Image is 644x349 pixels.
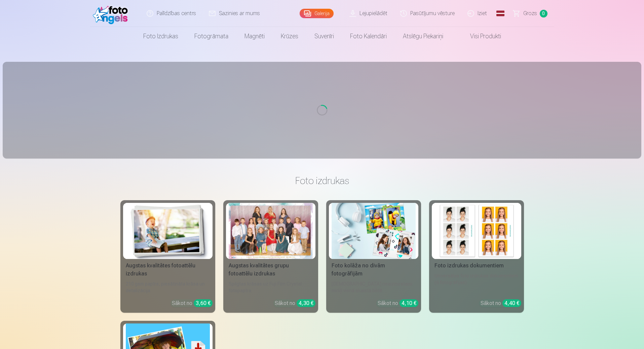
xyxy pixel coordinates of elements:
[93,3,131,24] img: /fa1
[236,27,273,46] a: Magnēti
[226,262,315,278] div: Augstas kvalitātes grupu fotoattēlu izdrukas
[540,10,547,17] span: 0
[273,27,306,46] a: Krūzes
[297,299,315,307] div: 4,30 €
[432,262,521,270] div: Foto izdrukas dokumentiem
[329,262,418,278] div: Foto kolāža no divām fotogrāfijām
[395,27,451,46] a: Atslēgu piekariņi
[126,175,519,187] h3: Foto izdrukas
[306,27,342,46] a: Suvenīri
[523,9,537,17] span: Grozs
[434,203,519,259] img: Foto izdrukas dokumentiem
[451,27,509,46] a: Visi produkti
[123,280,213,294] div: 210 gsm papīrs, piesātināta krāsa un detalizācija
[429,200,524,313] a: Foto izdrukas dokumentiemFoto izdrukas dokumentiemUniversālas foto izdrukas dokumentiem (6 fotogr...
[223,200,318,313] a: Augstas kvalitātes grupu fotoattēlu izdrukasSpilgtas krāsas uz Fuji Film Crystal fotopapīraSākot ...
[432,272,521,294] div: Universālas foto izdrukas dokumentiem (6 fotogrāfijas)
[172,299,213,307] div: Sākot no
[400,299,418,307] div: 4,10 €
[329,280,418,294] div: [DEMOGRAPHIC_DATA] neaizmirstami mirkļi vienā skaistā bildē
[186,27,236,46] a: Fotogrāmata
[126,203,210,259] img: Augstas kvalitātes fotoattēlu izdrukas
[481,299,521,307] div: Sākot no
[326,200,421,313] a: Foto kolāža no divām fotogrāfijāmFoto kolāža no divām fotogrāfijām[DEMOGRAPHIC_DATA] neaizmirstam...
[135,27,186,46] a: Foto izdrukas
[342,27,395,46] a: Foto kalendāri
[226,280,315,294] div: Spilgtas krāsas uz Fuji Film Crystal fotopapīra
[300,9,334,18] a: Galerija
[120,200,215,313] a: Augstas kvalitātes fotoattēlu izdrukasAugstas kvalitātes fotoattēlu izdrukas210 gsm papīrs, piesā...
[194,299,213,307] div: 3,60 €
[275,299,315,307] div: Sākot no
[378,299,418,307] div: Sākot no
[502,299,521,307] div: 4,40 €
[332,203,416,259] img: Foto kolāža no divām fotogrāfijām
[123,262,213,278] div: Augstas kvalitātes fotoattēlu izdrukas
